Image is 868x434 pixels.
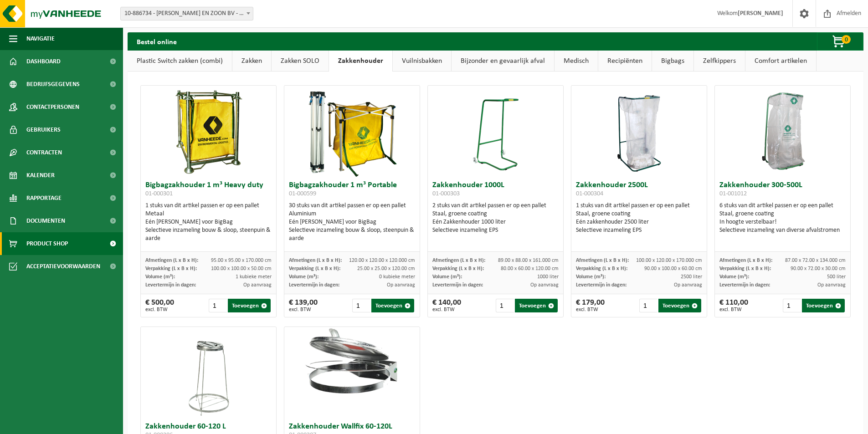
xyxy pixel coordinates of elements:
span: excl. BTW [289,307,318,312]
div: € 110,00 [719,299,748,312]
input: 1 [783,299,801,312]
span: Op aanvraag [674,282,702,288]
span: Verpakking (L x B x H): [289,266,340,271]
span: excl. BTW [719,307,748,312]
span: Contracten [26,141,62,164]
span: 10-886734 - MATTHYS EN ZOON BV - KALKEN [121,7,253,20]
img: 01-000303 [473,86,519,177]
h2: Bestel online [128,32,186,50]
span: Verpakking (L x B x H): [145,266,197,271]
span: Volume (m³): [576,274,606,280]
img: 01-000304 [616,86,662,177]
span: Op aanvraag [817,282,846,288]
div: Staal, groene coating [432,210,559,218]
input: 1 [496,299,514,312]
a: Zakkenhouder [329,51,392,71]
img: 01-000307 [284,327,420,395]
input: 1 [352,299,371,312]
h3: Bigbagzakhouder 1 m³ Portable [289,181,415,199]
span: Volume (m³): [145,274,175,280]
span: Op aanvraag [387,282,415,288]
div: Selectieve inzameling van diverse afvalstromen [719,226,846,235]
button: Toevoegen [515,299,558,312]
button: Toevoegen [228,299,271,312]
strong: [PERSON_NAME] [738,10,783,17]
span: 01-000304 [576,190,603,197]
span: Acceptatievoorwaarden [26,255,100,278]
span: Afmetingen (L x B x H): [576,258,629,263]
div: Metaal [145,210,272,218]
span: 01-000301 [145,190,173,197]
span: Volume (m³): [432,274,462,280]
div: Selectieve inzameling EPS [576,226,702,235]
a: Zelfkippers [694,51,745,71]
span: 90.00 x 72.00 x 30.00 cm [791,266,846,271]
div: € 500,00 [145,299,174,312]
span: Product Shop [26,232,68,255]
input: 1 [209,299,227,312]
span: 01-000303 [432,190,460,197]
span: excl. BTW [145,307,174,312]
span: Bedrijfsgegevens [26,73,80,96]
h3: Zakkenhouder 300-500L [719,181,846,199]
span: Afmetingen (L x B x H): [289,258,342,263]
a: Vuilnisbakken [393,51,451,71]
span: Op aanvraag [243,282,272,288]
h3: Bigbagzakhouder 1 m³ Heavy duty [145,181,272,199]
div: Aluminium [289,210,415,218]
span: Afmetingen (L x B x H): [432,258,485,263]
div: Selectieve inzameling bouw & sloop, steenpuin & aarde [145,226,272,243]
span: Contactpersonen [26,96,79,118]
span: 80.00 x 60.00 x 120.00 cm [501,266,559,271]
span: 01-001012 [719,190,747,197]
div: € 139,00 [289,299,318,312]
span: Levertermijn in dagen: [576,282,627,288]
div: In hoogte verstelbaar! [719,218,846,226]
a: Recipiënten [598,51,652,71]
span: Verpakking (L x B x H): [719,266,771,271]
span: Rapportage [26,187,62,209]
div: 1 stuks van dit artikel passen er op een pallet [576,202,702,235]
a: Zakken [232,51,271,71]
span: 0 [842,35,851,44]
div: € 179,00 [576,299,605,312]
span: Levertermijn in dagen: [432,282,483,288]
span: Afmetingen (L x B x H): [145,258,198,263]
div: Staal, groene coating [719,210,846,218]
span: 1 kubieke meter [236,274,272,280]
span: 10-886734 - MATTHYS EN ZOON BV - KALKEN [120,7,253,20]
span: 120.00 x 120.00 x 120.000 cm [349,258,415,263]
span: Documenten [26,209,65,232]
div: 2 stuks van dit artikel passen er op een pallet [432,202,559,235]
span: Verpakking (L x B x H): [576,266,627,271]
a: Plastic Switch zakken (combi) [128,51,232,71]
span: Volume (m³): [719,274,749,280]
a: Bijzonder en gevaarlijk afval [452,51,554,71]
span: Levertermijn in dagen: [719,282,770,288]
span: 01-000599 [289,190,316,197]
span: Kalender [26,164,55,187]
div: € 140,00 [432,299,461,312]
span: 2500 liter [681,274,702,280]
div: 1 stuks van dit artikel passen er op een pallet [145,202,272,243]
span: 1000 liter [537,274,559,280]
span: Levertermijn in dagen: [289,282,339,288]
span: 87.00 x 72.00 x 134.000 cm [785,258,846,263]
img: 01-000306 [186,327,231,418]
span: Verpakking (L x B x H): [432,266,484,271]
a: Medisch [555,51,598,71]
span: 95.00 x 95.00 x 170.000 cm [211,258,272,263]
button: 0 [817,32,863,51]
h3: Zakkenhouder 2500L [576,181,702,199]
a: Zakken SOLO [272,51,329,71]
div: Selectieve inzameling bouw & sloop, steenpuin & aarde [289,226,415,243]
span: Afmetingen (L x B x H): [719,258,772,263]
div: 6 stuks van dit artikel passen er op een pallet [719,202,846,235]
span: Gebruikers [26,118,61,141]
button: Toevoegen [802,299,845,312]
a: Bigbags [652,51,693,71]
span: excl. BTW [432,307,461,312]
span: Navigatie [26,27,55,50]
button: Toevoegen [371,299,414,312]
div: Eén [PERSON_NAME] voor BigBag [145,218,272,226]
